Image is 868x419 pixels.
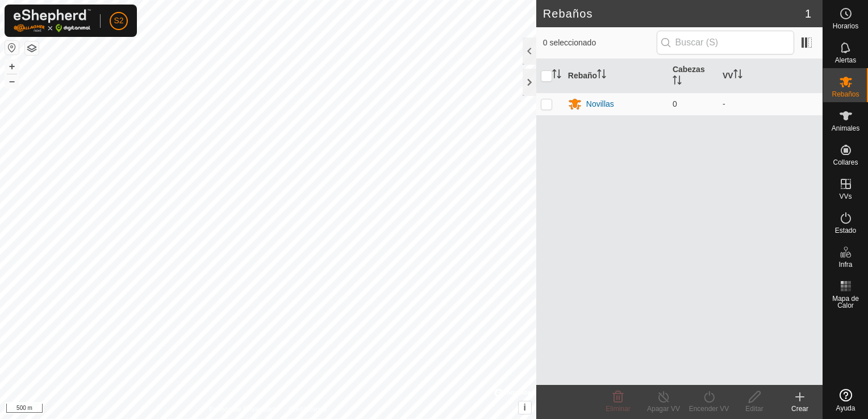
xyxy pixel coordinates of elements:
th: Cabezas [668,59,718,93]
button: Restablecer Mapa [5,41,19,55]
button: i [519,401,531,414]
span: Horarios [833,23,858,30]
td: - [718,93,823,115]
span: Estado [835,227,856,234]
a: Ayuda [823,384,868,416]
button: – [5,74,19,88]
button: Capas del Mapa [25,41,39,55]
span: Ayuda [836,405,856,412]
p-sorticon: Activar para ordenar [733,71,742,80]
img: Logo Gallagher [14,9,91,32]
input: Buscar (S) [657,31,794,55]
p-sorticon: Activar para ordenar [552,71,561,80]
p-sorticon: Activar para ordenar [673,77,682,86]
div: Editar [732,404,777,414]
th: Rebaño [564,59,668,93]
div: Encender VV [686,404,732,414]
span: i [524,403,526,412]
div: Novillas [586,98,614,110]
span: Mapa de Calor [826,295,865,309]
span: Collares [833,159,858,166]
span: 0 seleccionado [543,37,657,49]
button: + [5,60,19,73]
span: VVs [839,193,852,200]
span: 1 [805,5,811,22]
div: Apagar VV [641,404,686,414]
span: S2 [114,15,123,27]
span: Alertas [835,57,856,64]
p-sorticon: Activar para ordenar [597,71,606,80]
div: Crear [777,404,823,414]
a: Contáctenos [289,404,327,414]
h2: Rebaños [543,7,805,20]
span: Rebaños [832,91,859,98]
th: VV [718,59,823,93]
span: 0 [673,99,677,108]
span: Animales [832,125,859,132]
span: Eliminar [606,405,630,413]
a: Política de Privacidad [209,404,274,414]
span: Infra [838,261,852,268]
